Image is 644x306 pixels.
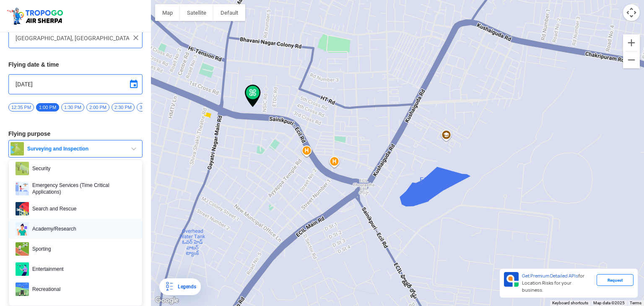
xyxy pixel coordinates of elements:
[597,274,634,286] div: Request
[153,295,181,306] img: Google
[29,262,135,276] span: Entertainment
[36,103,59,112] span: 1:00 PM
[137,103,160,112] span: 3:00 PM
[180,4,213,21] button: Show satellite imagery
[630,301,641,305] a: Terms
[153,295,181,306] a: Open this area in Google Maps (opens a new window)
[29,283,135,296] span: Recreational
[16,283,29,296] img: recreational.png
[29,202,135,215] span: Search and Rescue
[16,162,29,175] img: security.png
[112,103,135,112] span: 2:30 PM
[61,103,84,112] span: 1:30 PM
[8,131,143,137] h3: Flying purpose
[519,272,597,294] div: for Location Risks for your business.
[10,142,24,156] img: survey.png
[16,79,135,89] input: Select Date
[29,182,135,195] span: Emergency Services (Time Critical Applications)
[24,145,129,152] span: Surveying and Inspection
[6,6,66,26] img: ic_tgdronemaps.svg
[593,301,625,305] span: Map data ©2025
[623,34,640,51] button: Zoom in
[29,162,135,175] span: Security
[174,282,196,292] div: Legends
[8,62,143,67] h3: Flying date & time
[8,159,143,306] ul: Surveying and Inspection
[8,103,34,112] span: 12:35 PM
[16,262,29,276] img: enterteinment.png
[623,4,640,21] button: Map camera controls
[29,222,135,236] span: Academy/Research
[16,182,29,195] img: emergency.png
[86,103,109,112] span: 2:00 PM
[132,34,140,42] img: ic_close.png
[16,202,29,215] img: rescue.png
[16,222,29,236] img: acadmey.png
[623,52,640,68] button: Zoom out
[16,242,29,256] img: sporting.png
[164,282,174,292] img: Legends
[29,242,135,256] span: Sporting
[16,33,129,43] input: Search your flying location
[8,140,143,158] button: Surveying and Inspection
[522,273,578,279] span: Get Premium Detailed APIs
[504,272,519,287] img: Premium APIs
[155,4,180,21] button: Show street map
[552,300,588,306] button: Keyboard shortcuts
